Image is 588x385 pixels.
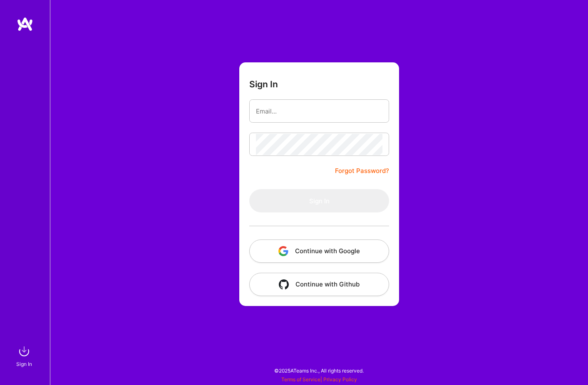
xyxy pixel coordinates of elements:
[16,343,32,360] img: sign in
[249,189,389,212] button: Sign In
[17,17,33,32] img: logo
[335,166,389,176] a: Forgot Password?
[256,101,382,122] input: Email...
[17,343,32,368] a: sign inSign In
[249,79,278,89] h3: Sign In
[279,279,289,289] img: icon
[249,239,389,263] button: Continue with Google
[249,273,389,296] button: Continue with Github
[281,376,357,383] span: |
[278,246,288,256] img: icon
[16,360,32,368] div: Sign In
[50,360,588,381] div: © 2025 ATeams Inc., All rights reserved.
[281,376,320,383] a: Terms of Service
[323,376,357,383] a: Privacy Policy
